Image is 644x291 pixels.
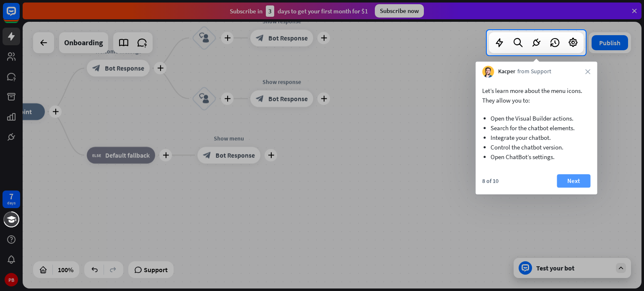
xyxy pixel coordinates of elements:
li: Open ChatBot’s settings. [491,152,582,162]
span: Kacper [498,67,515,76]
p: Let’s learn more about the menu icons. They allow you to: [482,86,590,105]
i: close [585,69,590,74]
li: Integrate your chatbot. [491,133,582,142]
button: Open LiveChat chat widget [7,3,32,28]
div: 8 of 10 [482,177,499,185]
li: Open the Visual Builder actions. [491,113,582,123]
li: Search for the chatbot elements. [491,123,582,133]
button: Next [557,174,590,188]
span: from Support [517,67,551,76]
li: Control the chatbot version. [491,142,582,152]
